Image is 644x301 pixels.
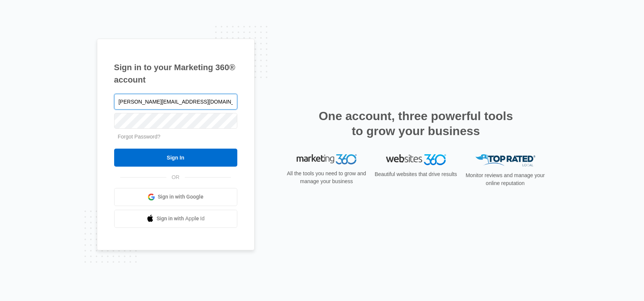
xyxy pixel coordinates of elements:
[386,154,446,165] img: Websites 360
[114,149,237,167] input: Sign In
[158,193,204,201] span: Sign in with Google
[114,210,237,228] a: Sign in with Apple Id
[463,172,547,187] p: Monitor reviews and manage your online reputation
[297,154,357,165] img: Marketing 360
[114,94,237,110] input: Email
[317,108,516,138] h2: One account, three powerful tools to grow your business
[374,170,458,178] p: Beautiful websites that drive results
[157,215,205,223] span: Sign in with Apple Id
[118,134,161,140] a: Forgot Password?
[114,61,237,86] h1: Sign in to your Marketing 360® account
[114,188,237,206] a: Sign in with Google
[285,170,369,185] p: All the tools you need to grow and manage your business
[166,173,185,181] span: OR
[475,154,535,167] img: Top Rated Local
